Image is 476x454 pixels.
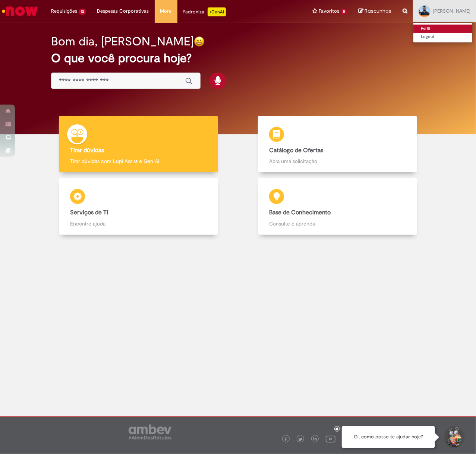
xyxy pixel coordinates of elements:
b: Base de Conhecimento [269,209,331,216]
p: +GenAi [208,7,226,16]
a: Serviços de TI Encontre ajuda [39,178,238,235]
img: happy-face.png [194,36,205,47]
b: Tirar dúvidas [70,147,104,154]
img: logo_footer_linkedin.png [313,437,317,442]
span: [PERSON_NAME] [433,8,470,14]
p: Abra uma solicitação [269,157,406,165]
span: Rascunhos [365,7,391,15]
img: logo_footer_ambev_rotulo_gray.png [129,425,171,439]
p: Consulte e aprenda [269,220,406,227]
div: Oi, como posso te ajudar hoje? [342,426,435,448]
p: Encontre ajuda [70,220,207,227]
a: Base de Conhecimento Consulte e aprenda [238,178,437,235]
span: Despesas Corporativas [97,7,149,15]
a: Catálogo de Ofertas Abra uma solicitação [238,116,437,173]
a: Perfil [413,25,472,33]
a: Logout [413,33,472,41]
span: Requisições [51,7,77,15]
a: Rascunhos [358,8,391,15]
div: Padroniza [183,7,226,16]
span: Favoritos [319,7,339,15]
b: Serviços de TI [70,209,108,216]
h2: O que você procura hoje? [51,52,425,65]
button: Iniciar Conversa de Suporte [442,426,465,448]
img: ServiceNow [1,4,39,19]
img: logo_footer_youtube.png [326,434,335,444]
span: 5 [341,9,347,15]
span: 12 [79,9,86,15]
a: Tirar dúvidas Tirar dúvidas com Lupi Assist e Gen Ai [39,116,238,173]
img: logo_footer_facebook.png [284,438,288,441]
b: Catálogo de Ofertas [269,147,323,154]
span: More [160,7,172,15]
img: logo_footer_twitter.png [299,438,302,441]
h2: Bom dia, [PERSON_NAME] [51,35,194,48]
p: Tirar dúvidas com Lupi Assist e Gen Ai [70,157,207,165]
